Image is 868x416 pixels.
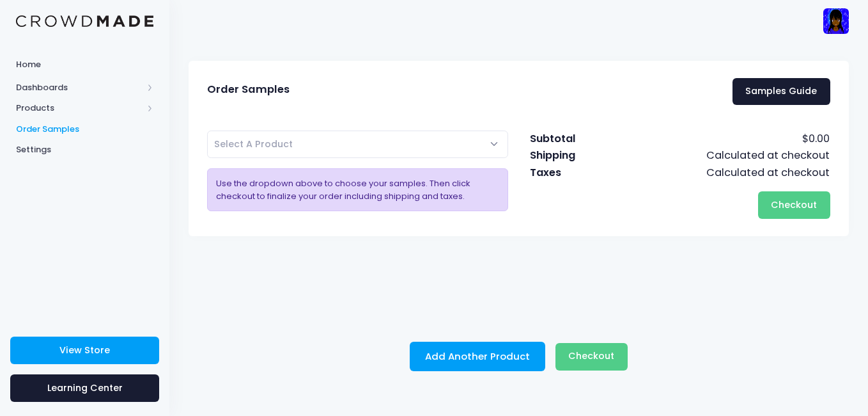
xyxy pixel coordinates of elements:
span: Order Samples [207,83,290,96]
a: Samples Guide [732,78,830,106]
span: Order Samples [16,123,153,136]
span: Home [16,58,153,71]
div: Use the dropdown above to choose your samples. Then click checkout to finalize your order includi... [207,168,508,211]
span: Checkout [771,198,817,211]
button: Checkout [555,343,628,371]
span: Select A Product [207,131,508,158]
span: Learning Center [47,381,123,394]
a: View Store [10,337,159,364]
span: Select A Product [214,138,293,151]
span: View Store [59,344,110,356]
td: Subtotal [529,131,611,147]
button: Add Another Product [410,342,545,371]
td: Taxes [529,164,611,181]
td: $0.00 [611,131,830,147]
span: Dashboards [16,81,143,94]
span: Checkout [568,349,614,362]
img: Logo [16,15,153,28]
img: User [823,8,849,34]
td: Shipping [529,147,611,164]
span: Products [16,102,143,115]
a: Learning Center [10,374,159,402]
button: Checkout [758,191,830,219]
td: Calculated at checkout [611,147,830,164]
span: Settings [16,143,153,156]
td: Calculated at checkout [611,164,830,181]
